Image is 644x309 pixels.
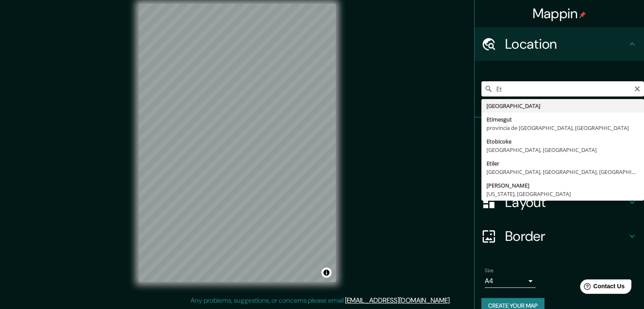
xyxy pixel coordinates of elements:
div: Location [475,27,644,61]
h4: Border [505,228,627,245]
div: [US_STATE], [GEOGRAPHIC_DATA] [486,190,639,198]
div: Etimesgut [486,115,639,124]
a: [EMAIL_ADDRESS][DOMAIN_NAME] [345,296,450,305]
h4: Location [505,36,627,52]
div: Border [475,219,644,253]
h4: Layout [505,194,627,211]
div: . [452,295,454,306]
img: pin-icon.png [579,11,586,18]
label: Size [485,267,494,274]
button: Clear [634,84,641,92]
div: A4 [485,274,536,288]
button: Toggle attribution [321,268,332,278]
div: Etobicoke [486,137,639,146]
input: Pick your city or area [481,81,644,97]
div: . [451,295,452,306]
div: provincia de [GEOGRAPHIC_DATA], [GEOGRAPHIC_DATA] [486,124,639,132]
div: Etiler [486,159,639,168]
h4: Mappin [533,5,586,22]
div: [GEOGRAPHIC_DATA] [486,102,639,110]
canvas: Map [139,4,336,282]
div: [GEOGRAPHIC_DATA], [GEOGRAPHIC_DATA] [486,146,639,154]
p: Any problems, suggestions, or concerns please email . [191,295,451,306]
div: Style [475,152,644,185]
div: Pins [475,118,644,152]
div: Layout [475,185,644,219]
div: [GEOGRAPHIC_DATA], [GEOGRAPHIC_DATA], [GEOGRAPHIC_DATA] [486,168,639,176]
div: [PERSON_NAME] [486,181,639,190]
iframe: Help widget launcher [569,276,635,300]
